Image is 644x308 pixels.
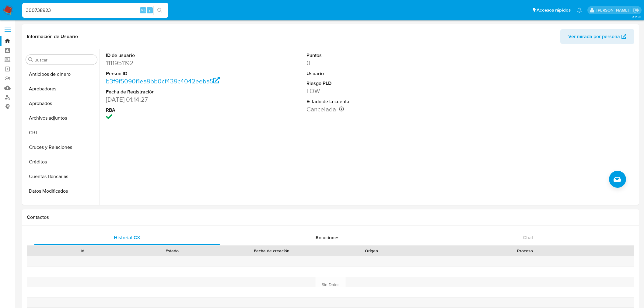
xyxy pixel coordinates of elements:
button: Ver mirada por persona [560,29,634,44]
dt: RBA [106,107,233,114]
div: Proceso [420,248,630,254]
button: Créditos [23,155,100,169]
div: Estado [131,248,212,254]
button: Aprobadores [23,82,100,96]
dt: Puntos [306,52,434,59]
dt: Riesgo PLD [306,80,434,87]
a: b3f9f5090f1ea9bb0cf439c4042eeba5 [106,77,220,86]
button: Cuentas Bancarias [23,169,100,184]
button: Cruces y Relaciones [23,140,100,155]
div: Fecha de creación [221,248,322,254]
input: Buscar [34,57,95,63]
button: CBT [23,125,100,140]
button: Buscar [28,57,33,62]
dt: Usuario [306,70,434,77]
button: Anticipos de dinero [23,67,100,82]
button: Datos Modificados [23,184,100,198]
h1: Contactos [27,214,634,220]
span: Historial CX [114,234,140,241]
a: Salir [633,7,639,13]
span: Accesos rápidos [537,7,571,13]
input: Buscar usuario o caso... [22,6,168,14]
dd: Cancelada [306,105,434,114]
dd: LOW [306,87,434,95]
button: search-icon [153,6,166,15]
div: Id [42,248,123,254]
button: Archivos adjuntos [23,111,100,125]
dt: Fecha de Registración [106,89,233,95]
span: Chat [523,234,533,241]
span: s [149,7,151,13]
dt: ID de usuario [106,52,233,59]
h1: Información de Usuario [27,33,78,40]
dd: 1111951192 [106,59,233,67]
p: gregorio.negri@mercadolibre.com [597,7,631,13]
dd: [DATE] 01:14:27 [106,95,233,104]
button: Devices Geolocation [23,198,100,213]
span: Ver mirada por persona [568,29,620,44]
span: Alt [141,7,145,13]
dt: Person ID [106,70,233,77]
button: Aprobados [23,96,100,111]
span: Soluciones [316,234,340,241]
dd: 0 [306,59,434,67]
div: Origen [331,248,412,254]
a: Notificaciones [577,8,582,13]
dt: Estado de la cuenta [306,98,434,105]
